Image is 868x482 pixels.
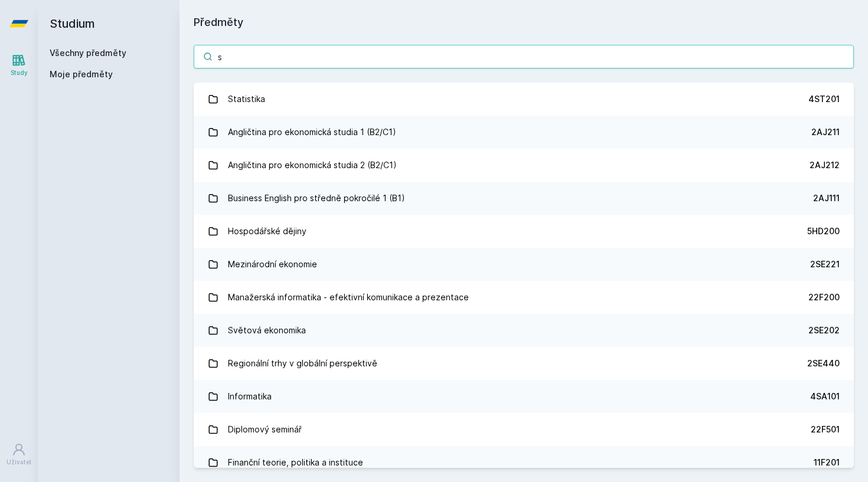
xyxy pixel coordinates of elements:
div: Statistika [228,87,265,111]
span: Moje předměty [50,68,113,80]
div: 22F501 [811,424,840,435]
a: Statistika 4ST201 [194,83,854,116]
div: 2AJ212 [810,159,840,171]
div: 2SE221 [810,258,840,270]
a: Angličtina pro ekonomická studia 2 (B2/C1) 2AJ212 [194,149,854,182]
div: 22F200 [808,291,840,303]
div: Diplomový seminář [228,418,302,441]
div: Business English pro středně pokročilé 1 (B1) [228,186,405,210]
div: Regionální trhy v globální perspektivě [228,352,377,375]
div: 2SE202 [808,324,840,336]
div: 5HD200 [807,225,840,237]
a: Světová ekonomika 2SE202 [194,314,854,347]
a: Manažerská informatika - efektivní komunikace a prezentace 22F200 [194,281,854,314]
a: Finanční teorie, politika a instituce 11F201 [194,446,854,479]
a: Angličtina pro ekonomická studia 1 (B2/C1) 2AJ211 [194,116,854,149]
div: 2SE440 [807,358,840,369]
a: Diplomový seminář 22F501 [194,413,854,446]
div: Světová ekonomika [228,319,306,342]
div: Hospodářské dějiny [228,219,306,243]
div: 11F201 [814,457,840,468]
div: Finanční teorie, politika a instituce [228,451,363,474]
a: Study [2,47,35,83]
div: 2AJ211 [811,126,840,138]
input: Název nebo ident předmětu… [194,45,854,68]
div: Study [11,68,28,77]
div: Manažerská informatika - efektivní komunikace a prezentace [228,286,469,309]
div: 4ST201 [808,93,840,105]
div: Angličtina pro ekonomická studia 1 (B2/C1) [228,120,396,144]
div: Mezinárodní ekonomie [228,253,317,276]
div: 4SA101 [810,391,840,402]
div: Angličtina pro ekonomická studia 2 (B2/C1) [228,153,397,177]
div: Informatika [228,385,272,408]
a: Uživatel [2,437,35,473]
div: Uživatel [6,458,31,467]
a: Business English pro středně pokročilé 1 (B1) 2AJ111 [194,182,854,215]
a: Informatika 4SA101 [194,380,854,413]
a: Mezinárodní ekonomie 2SE221 [194,248,854,281]
h1: Předměty [194,14,854,31]
a: Regionální trhy v globální perspektivě 2SE440 [194,347,854,380]
a: Všechny předměty [50,48,126,58]
div: 2AJ111 [813,192,840,204]
a: Hospodářské dějiny 5HD200 [194,215,854,248]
